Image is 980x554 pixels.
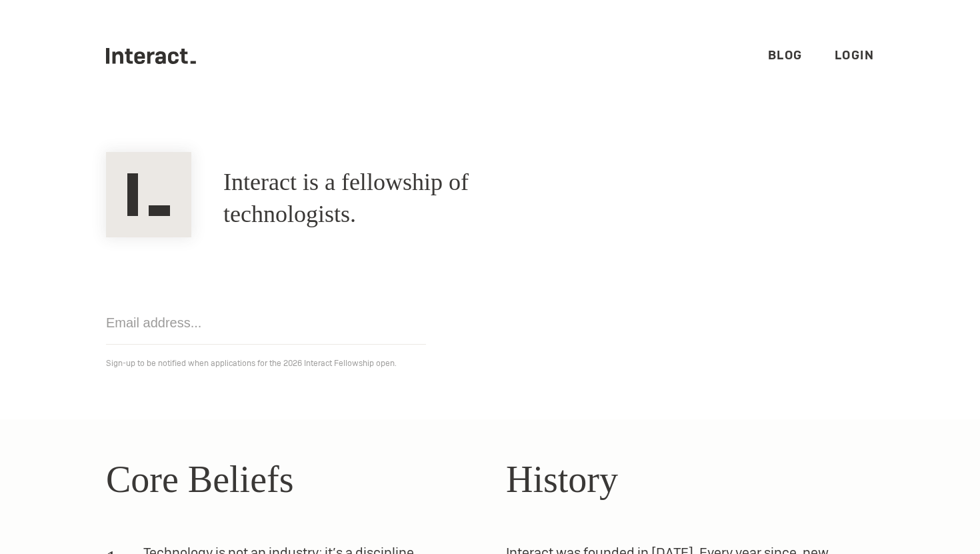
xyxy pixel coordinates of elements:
[106,355,874,371] p: Sign-up to be notified when applications for the 2026 Interact Fellowship open.
[106,451,474,507] h2: Core Beliefs
[768,47,803,63] a: Blog
[106,152,191,237] img: Interact Logo
[106,301,426,345] input: Email address...
[223,167,583,231] h1: Interact is a fellowship of technologists.
[506,451,874,507] h2: History
[835,47,875,63] a: Login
